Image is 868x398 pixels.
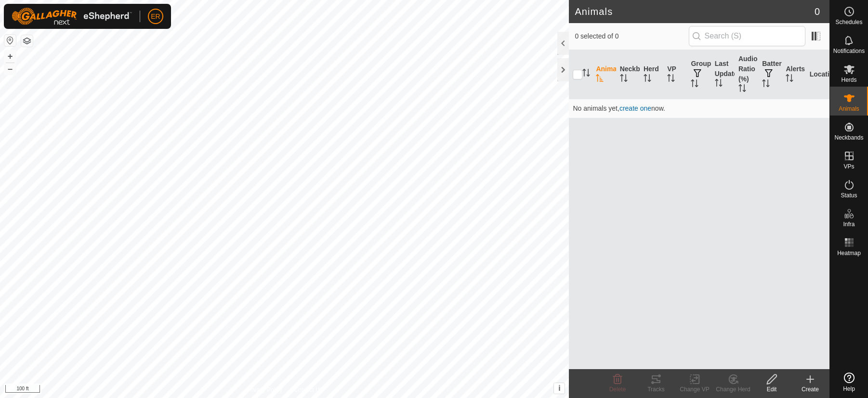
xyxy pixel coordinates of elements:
div: Edit [752,385,791,394]
button: – [4,63,16,75]
span: Animals [839,106,859,112]
th: Herd [640,50,663,99]
button: Reset Map [4,35,16,46]
span: Notifications [833,48,865,54]
button: Map Layers [21,35,33,47]
th: Location [806,50,829,99]
input: Search (S) [689,26,805,46]
h2: Animals [575,6,814,17]
span: 0 [815,4,820,19]
p-sorticon: Activate to sort [582,70,590,78]
th: Animal [592,50,616,99]
p-sorticon: Activate to sort [691,81,698,89]
p-sorticon: Activate to sort [596,76,604,83]
span: Delete [609,386,626,393]
span: Neckbands [834,135,863,141]
th: Battery [758,50,782,99]
div: Create [791,385,829,394]
a: Privacy Policy [247,385,283,394]
span: Heatmap [837,250,861,256]
td: No animals yet, now. [569,99,829,118]
th: Last Updated [711,50,735,99]
span: 0 selected of 0 [575,31,688,41]
p-sorticon: Activate to sort [667,76,675,83]
p-sorticon: Activate to sort [786,76,793,83]
button: + [4,51,16,62]
span: Infra [843,221,855,227]
span: Herds [841,77,856,83]
span: i [558,384,560,392]
p-sorticon: Activate to sort [738,86,746,93]
span: create one [619,104,651,112]
span: ER [151,12,160,22]
th: VP [663,50,687,99]
th: Audio Ratio (%) [735,50,758,99]
a: Contact Us [294,385,322,394]
span: Schedules [835,19,862,25]
p-sorticon: Activate to sort [715,80,723,88]
button: i [554,383,565,394]
div: Change Herd [714,385,752,394]
a: Help [830,369,868,396]
span: Help [843,386,855,392]
span: VPs [843,164,854,169]
span: Status [841,193,857,198]
div: Tracks [637,385,675,394]
p-sorticon: Activate to sort [644,76,651,83]
img: Gallagher Logo [12,8,132,25]
div: Change VP [675,385,714,394]
p-sorticon: Activate to sort [620,76,628,83]
th: Alerts [782,50,805,99]
th: Neckband [616,50,640,99]
p-sorticon: Activate to sort [762,81,770,89]
th: Groups [687,50,710,99]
